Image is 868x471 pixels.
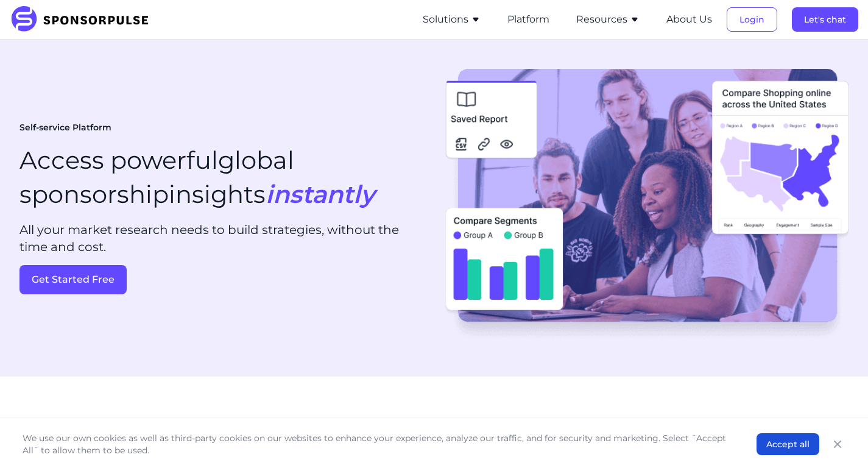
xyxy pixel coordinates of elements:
[266,179,375,209] span: instantly
[829,436,846,453] button: Close
[19,143,425,211] h1: Access powerful global sponsorship insights
[19,221,425,255] p: All your market research needs to build strategies, without the time and cost.
[19,265,425,294] a: Get Started Free
[19,265,127,294] button: Get Started Free
[576,12,640,27] button: Resources
[757,433,819,455] button: Accept all
[666,14,712,25] a: About Us
[727,14,777,25] a: Login
[666,12,712,27] button: About Us
[727,7,777,32] button: Login
[507,12,549,27] button: Platform
[10,6,158,33] img: SponsorPulse
[792,14,858,25] a: Let's chat
[19,122,111,134] span: Self-service Platform
[507,14,549,25] a: Platform
[23,432,732,456] p: We use our own cookies as well as third-party cookies on our websites to enhance your experience,...
[792,7,858,32] button: Let's chat
[423,12,481,27] button: Solutions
